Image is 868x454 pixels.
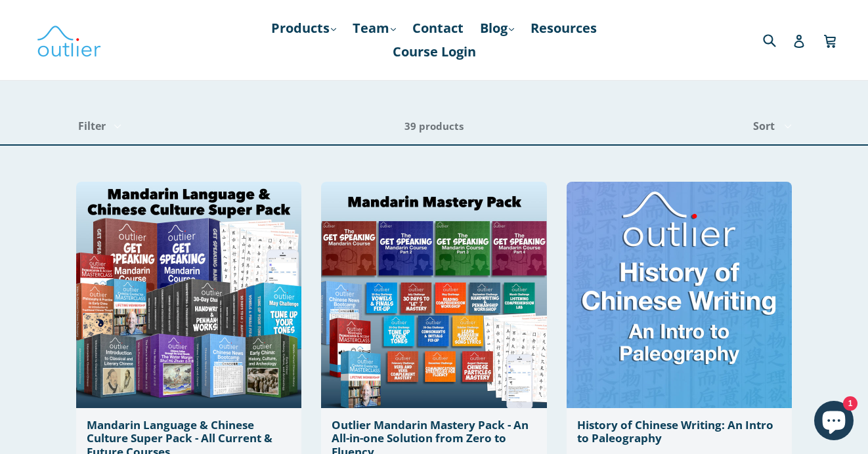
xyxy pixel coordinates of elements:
[473,16,521,40] a: Blog
[406,16,470,40] a: Contact
[577,419,781,445] div: History of Chinese Writing: An Intro to Paleography
[404,119,464,133] span: 39 products
[386,40,483,64] a: Course Login
[321,182,546,408] img: Outlier Mandarin Mastery Pack - An All-in-one Solution from Zero to Fluency
[810,401,857,444] inbox-online-store-chat: Shopify online store chat
[760,26,796,53] input: Search
[265,16,343,40] a: Products
[524,16,603,40] a: Resources
[76,182,301,408] img: Mandarin Language & Chinese Culture Super Pack - All Current & Future Courses
[36,21,102,59] img: Outlier Linguistics
[346,16,402,40] a: Team
[567,182,792,408] img: History of Chinese Writing: An Intro to Paleography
